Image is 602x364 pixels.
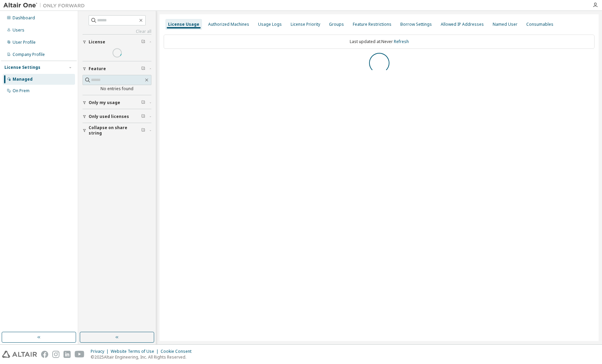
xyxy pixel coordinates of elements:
[394,39,409,44] a: Refresh
[13,40,36,45] div: User Profile
[141,39,145,45] span: Clear filter
[141,100,145,105] span: Clear filter
[13,27,24,33] div: Users
[161,349,196,354] div: Cookie Consent
[3,2,88,9] img: Altair One
[41,351,48,358] img: facebook.svg
[89,39,105,45] span: License
[13,52,45,57] div: Company Profile
[91,354,196,360] p: © 2025 Altair Engineering, Inc. All Rights Reserved.
[89,125,141,136] span: Collapse on share string
[89,66,106,72] span: Feature
[91,349,111,354] div: Privacy
[2,351,37,358] img: altair_logo.svg
[83,109,151,124] button: Only used licenses
[258,22,282,27] div: Usage Logs
[13,15,35,21] div: Dashboard
[75,351,85,358] img: youtube.svg
[13,88,30,94] div: On Prem
[168,22,199,27] div: License Usage
[63,351,71,358] img: linkedin.svg
[83,86,151,92] div: No entries found
[4,65,40,70] div: License Settings
[291,22,320,27] div: License Priority
[441,22,484,27] div: Allowed IP Addresses
[141,66,145,72] span: Clear filter
[111,349,161,354] div: Website Terms of Use
[526,22,553,27] div: Consumables
[400,22,432,27] div: Borrow Settings
[141,114,145,119] span: Clear filter
[89,100,120,105] span: Only my usage
[83,29,151,34] a: Clear all
[83,123,151,138] button: Collapse on share string
[13,77,33,82] div: Managed
[141,128,145,133] span: Clear filter
[329,22,344,27] div: Groups
[208,22,249,27] div: Authorized Machines
[353,22,391,27] div: Feature Restrictions
[493,22,517,27] div: Named User
[89,114,129,119] span: Only used licenses
[164,35,595,49] div: Last updated at: Never
[52,351,59,358] img: instagram.svg
[83,95,151,110] button: Only my usage
[83,35,151,49] button: License
[83,61,151,76] button: Feature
